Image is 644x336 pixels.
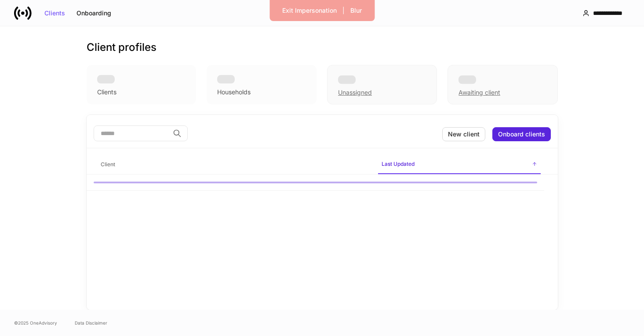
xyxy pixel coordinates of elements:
h3: Client profiles [87,40,156,54]
span: Last Updated [378,155,541,174]
button: Blur [345,4,367,18]
div: New client [448,131,480,137]
div: Households [217,88,251,97]
button: Clients [39,6,71,20]
button: Onboarding [71,6,117,20]
div: Awaiting client [448,65,557,104]
h6: Client [101,160,115,168]
button: Onboard clients [492,127,551,141]
div: Blur [350,7,362,14]
div: Onboarding [76,10,111,16]
div: Clients [44,10,65,16]
div: Awaiting client [458,88,500,97]
div: Exit Impersonation [282,7,337,14]
h6: Last Updated [382,160,415,168]
button: New client [442,127,485,141]
span: Client [97,156,371,174]
div: Clients [97,88,116,97]
div: Unassigned [338,88,372,97]
a: Data Disclaimer [75,319,107,326]
div: Onboard clients [498,131,545,137]
span: © 2025 OneAdvisory [14,319,57,326]
button: Exit Impersonation [277,4,342,18]
div: Unassigned [327,65,437,104]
